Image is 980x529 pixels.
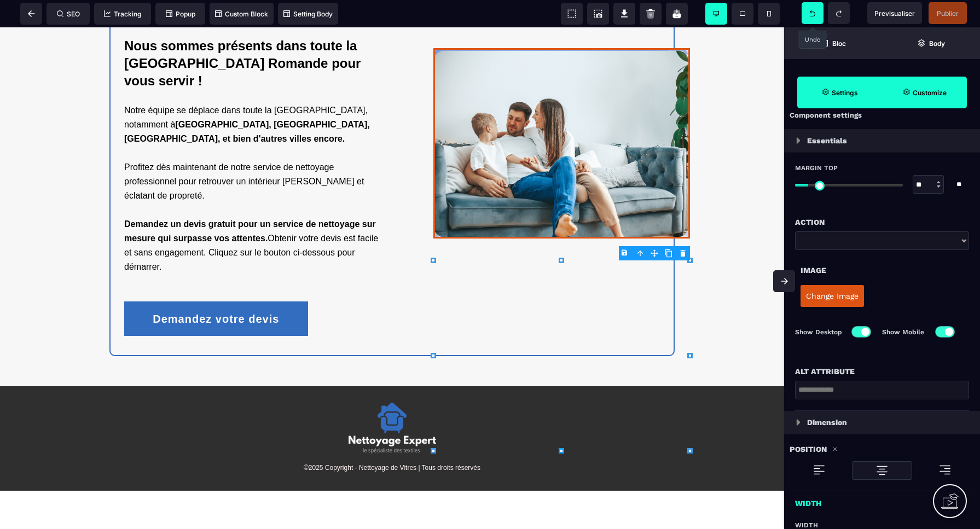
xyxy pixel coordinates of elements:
div: Width [784,491,980,510]
strong: Settings [832,89,858,97]
span: Preview [867,2,922,24]
p: Show Mobile [882,327,926,338]
p: Show Desktop [795,327,842,338]
span: Open Blocks [784,27,882,59]
span: Popup [166,10,195,18]
span: Open Layer Manager [882,27,980,59]
b: Demandez un devis gratuit pour un service de nettoyage sur mesure qui surpasse vos attentes. [124,192,378,216]
strong: Bloc [832,39,846,48]
text: Notre équipe se déplace dans toute la [GEOGRAPHIC_DATA], notamment à Profitez dès maintenant de n... [124,73,387,249]
span: Screenshot [587,3,609,25]
div: Component settings [784,105,980,126]
span: View components [561,3,583,25]
div: Action [795,216,969,229]
span: Open Style Manager [882,77,967,108]
p: Essentials [807,134,847,147]
h2: Nous sommes présents dans toute la [GEOGRAPHIC_DATA] Romande pour vous servir ! [124,4,387,68]
span: Custom Block [215,10,268,18]
img: loading [938,463,952,476]
span: Previsualiser [874,9,915,18]
img: loading [832,446,838,452]
span: SEO [57,10,80,18]
text: ©2025 Copyright - Nettoyage de Vitres | Tous droits réservés [90,434,694,447]
span: Margin Top [795,164,838,172]
img: 28688e4c927e6894e2b56d17b978806a_65d34196e6d2a_Plandetravail2-min.png [433,21,691,211]
div: Alt attribute [795,365,969,378]
b: [GEOGRAPHIC_DATA], [GEOGRAPHIC_DATA], [GEOGRAPHIC_DATA], et bien d'autres villes encore. [124,92,372,116]
span: Setting Body [283,10,333,18]
div: Image [801,264,964,277]
span: Settings [797,77,882,108]
img: 8380f439cce91c7d960a2cb69e9dd7df_65e0ce3fe8fb8_logo_wihte_netoyage-expert.png [349,375,436,426]
button: Demandez votre devis [124,274,308,309]
img: loading [813,463,826,476]
button: Change Image [801,285,864,307]
strong: Customize [913,89,947,97]
img: loading [875,464,889,477]
strong: Body [929,39,945,48]
span: Tracking [104,10,141,18]
img: loading [796,419,801,426]
p: Position [790,443,827,456]
p: Dimension [807,416,847,429]
img: loading [796,137,801,144]
span: Publier [937,9,959,18]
